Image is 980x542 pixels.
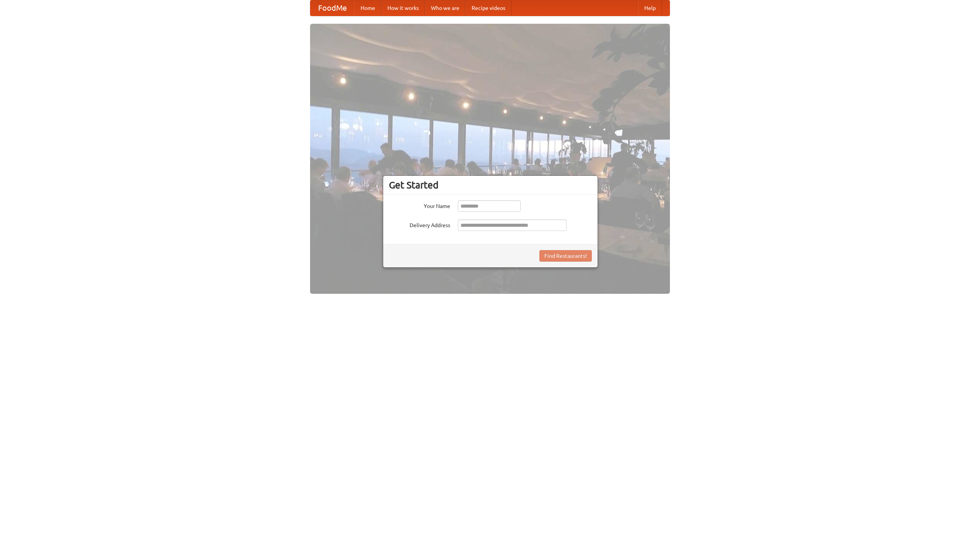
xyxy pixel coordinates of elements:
h3: Get Started [389,179,592,191]
button: Find Restaurants! [539,250,592,262]
a: FoodMe [310,0,354,16]
label: Delivery Address [389,219,450,229]
label: Your Name [389,200,450,210]
a: Help [638,0,662,16]
a: Recipe videos [465,0,511,16]
a: Who we are [425,0,465,16]
a: How it works [381,0,425,16]
a: Home [354,0,381,16]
